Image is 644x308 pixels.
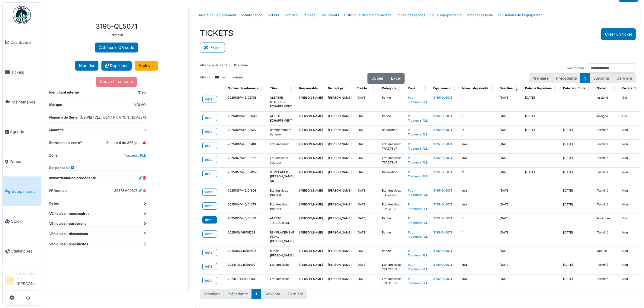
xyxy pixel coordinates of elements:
td: Réparation [380,167,405,186]
td: [DATE] [354,167,380,186]
a: 3195-QL5071 [433,217,452,220]
td: [PERSON_NAME] [325,214,354,228]
span: Titre [270,87,277,90]
td: [DATE] [354,200,380,214]
td: [DATE] [354,186,380,200]
a: detail [202,128,217,135]
td: 2024/11/446/01094 [225,274,268,288]
span: Date de clôture [563,87,585,90]
td: [DATE] [354,154,380,167]
span: Date de clôture: Activate to sort [587,84,591,93]
button: 1 [580,73,590,83]
td: [PERSON_NAME] [325,112,354,125]
td: [PERSON_NAME] [325,260,354,274]
a: Documents [318,8,341,22]
td: 2 [460,167,497,186]
a: PLL - Tracteurs PLL [408,249,428,257]
td: Terminé [594,154,620,167]
td: [DATE] [497,274,523,288]
span: Copier [371,76,383,81]
a: detail [202,263,217,270]
td: 2025/09/446/02643 [225,112,268,125]
div: detail [205,189,214,195]
button: Filtrer [200,43,225,52]
span: Statut [597,87,606,90]
td: [DATE] [497,154,523,167]
div: detail [205,264,214,269]
td: [DATE] [354,246,380,260]
td: n/a [460,186,497,200]
a: detail [202,156,217,163]
span: Deadline: Activate to remove sorting [515,84,519,93]
a: Stock [3,206,41,236]
span: Responsable [299,87,318,90]
td: [PERSON_NAME] [297,93,325,112]
td: [DATE] [497,186,523,200]
td: Etat des lieux TRACTEUR [380,154,405,167]
span: Statut: Activate to sort [613,84,616,93]
td: [DATE] [497,167,523,186]
a: Arrêts de l'équipement [196,8,239,22]
a: Maintenance [3,87,41,117]
div: detail [205,217,214,223]
span: Créé le: Activate to sort [372,84,376,93]
td: [DATE] [523,167,561,186]
a: Relevés [300,8,318,22]
dt: Identifiant interne [49,90,79,97]
td: 2025/09/446/02708 [225,93,268,112]
a: PLL - Tracteurs PLL [408,277,428,285]
dt: Marque [49,102,62,110]
td: 1 [460,214,497,228]
span: Zone [408,87,415,90]
td: Terminé [594,274,620,288]
span: Niveau de priorité: Activate to sort [490,84,494,93]
a: detail [202,277,217,284]
td: [DATE] [561,228,594,246]
td: [PERSON_NAME] [325,246,354,260]
span: Catégorie: Activate to sort [398,84,402,93]
span: Zone: Activate to sort [424,84,427,93]
button: Créer un ticket [601,28,636,40]
td: [PERSON_NAME] [325,167,354,186]
span: Statistiques [11,248,38,254]
td: À vérifier [594,214,620,228]
td: [DATE] [523,93,561,112]
label: Afficher entrées [200,73,243,82]
div: detail [205,203,214,209]
td: [DATE] [561,139,594,153]
td: n/a [460,200,497,214]
span: Numéro de référence: Activate to sort [260,84,264,93]
td: Etat des lieux TRACTEUR [380,274,405,288]
td: [DATE] [354,139,380,153]
span: Dashboard [11,40,38,45]
td: [DATE] [561,154,594,167]
td: Terminé [594,167,620,186]
a: PLL - Tracteurs PLL [408,263,428,271]
div: detail [205,129,214,134]
a: detail [202,249,217,256]
span: Niveau de priorité [462,87,488,90]
a: 3195-QL5071 [433,263,452,266]
a: FB Gestionnaire local[PERSON_NAME] [5,271,38,291]
a: Tickets [265,8,281,22]
a: 3195-QL5071 [433,203,452,206]
div: detail [205,143,214,148]
td: ALERTE ECHAPPEMENT [268,112,297,125]
td: Panne [380,93,405,112]
span: Date de fin prévue: Activate to sort [553,84,557,93]
td: Terminé [594,186,620,200]
td: [PERSON_NAME] [297,112,325,125]
a: Équipements [3,176,41,206]
td: 2025/01/446/00692 [225,246,268,260]
dt: Numéro de Série [49,115,78,122]
td: Etat des lieux TRACTEUR [380,186,405,200]
td: [PERSON_NAME] [325,274,354,288]
a: PLL - Tracteurs PLL [408,128,428,136]
h3: 3195-QL5071 [49,22,184,30]
td: 2 [460,125,497,139]
a: 3195-QL5071 [433,96,452,99]
a: Dupliquer [101,61,132,71]
td: 2025/03/446/01580 [225,214,268,228]
a: Matériel associé [464,8,495,22]
a: detail [202,189,217,196]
